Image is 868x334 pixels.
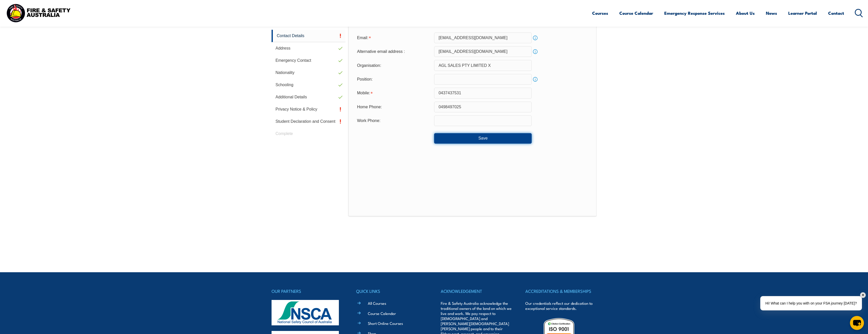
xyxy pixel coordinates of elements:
a: Address [272,42,346,54]
a: All Courses [368,300,386,306]
button: chat-button [850,316,864,330]
h4: ACCREDITATIONS & MEMBERSHIPS [525,287,596,295]
a: Courses [592,6,608,20]
a: Info [532,48,539,55]
h4: QUICK LINKS [356,287,427,295]
a: Course Calendar [368,311,396,316]
input: Phone numbers must be numeric, 10 characters and contain no spaces. [434,102,532,112]
a: Info [532,76,539,83]
a: About Us [736,6,755,20]
img: nsca-logo-footer [272,300,339,325]
a: Nationality [272,67,346,79]
h4: ACKNOWLEDGEMENT [441,287,512,295]
a: Contact [828,6,844,20]
a: Info [532,34,539,41]
a: Emergency Response Services [664,6,725,20]
p: Our credentials reflect our dedication to exceptional service standards. [525,301,596,311]
a: Student Declaration and Consent [272,115,346,128]
a: Contact Details [272,30,346,42]
a: News [766,6,777,20]
h4: OUR PARTNERS [272,287,343,295]
a: Additional Details [272,91,346,103]
div: ✕ [860,292,866,298]
button: Save [434,133,532,143]
a: Privacy Notice & Policy [272,103,346,115]
div: Home Phone: [353,102,434,112]
div: Position: [353,74,434,84]
a: Schooling [272,79,346,91]
div: Work Phone: [353,116,434,126]
a: Course Calendar [619,6,653,20]
div: Alternative email address : [353,47,434,56]
a: Short Online Courses [368,321,403,326]
div: Organisation: [353,60,434,70]
div: Hi! What can I help you with on your FSA journey [DATE]? [760,296,862,310]
div: Email is required. [353,33,434,43]
a: Emergency Contact [272,54,346,67]
a: Learner Portal [788,6,817,20]
input: Phone numbers must be numeric, 10 characters and contain no spaces. [434,115,532,126]
input: Mobile numbers must be numeric, 10 characters and contain no spaces. [434,88,532,98]
div: Mobile is required. [353,88,434,98]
